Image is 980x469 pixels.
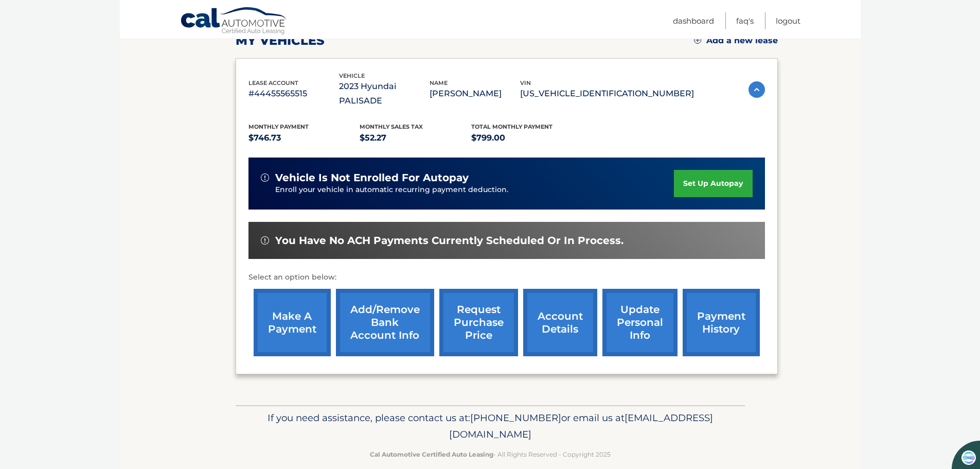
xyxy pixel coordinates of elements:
[275,234,623,247] span: You have no ACH payments currently scheduled or in process.
[694,37,701,44] img: add.svg
[523,289,597,356] a: account details
[370,450,493,458] strong: Cal Automotive Certified Auto Leasing
[248,271,765,284] p: Select an option below:
[439,289,518,356] a: request purchase price
[261,173,269,182] img: alert-white.svg
[254,289,331,356] a: make a payment
[471,123,553,130] span: Total Monthly Payment
[339,79,430,108] p: 2023 Hyundai PALISADE
[430,79,448,86] span: name
[336,289,434,356] a: Add/Remove bank account info
[449,412,713,440] span: [EMAIL_ADDRESS][DOMAIN_NAME]
[520,86,694,101] p: [US_VEHICLE_IDENTIFICATION_NUMBER]
[470,412,561,424] span: [PHONE_NUMBER]
[339,72,365,79] span: vehicle
[242,410,738,443] p: If you need assistance, please contact us at: or email us at
[236,33,325,48] h2: my vehicles
[275,171,469,184] span: vehicle is not enrolled for autopay
[261,236,269,245] img: alert-white.svg
[520,79,531,86] span: vin
[248,79,298,86] span: lease account
[430,86,520,101] p: [PERSON_NAME]
[776,12,800,29] a: Logout
[180,7,288,37] a: Cal Automotive
[242,449,738,460] p: - All Rights Reserved - Copyright 2025
[673,12,714,29] a: Dashboard
[674,170,752,197] a: set up autopay
[471,131,583,145] p: $799.00
[683,289,760,356] a: payment history
[736,12,754,29] a: FAQ's
[248,123,309,130] span: Monthly Payment
[275,184,674,196] p: Enroll your vehicle in automatic recurring payment deduction.
[694,36,778,46] a: Add a new lease
[248,86,339,101] p: #44455565515
[360,123,423,130] span: Monthly sales Tax
[602,289,678,356] a: update personal info
[749,81,765,98] img: accordion-active.svg
[360,131,471,145] p: $52.27
[248,131,360,145] p: $746.73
